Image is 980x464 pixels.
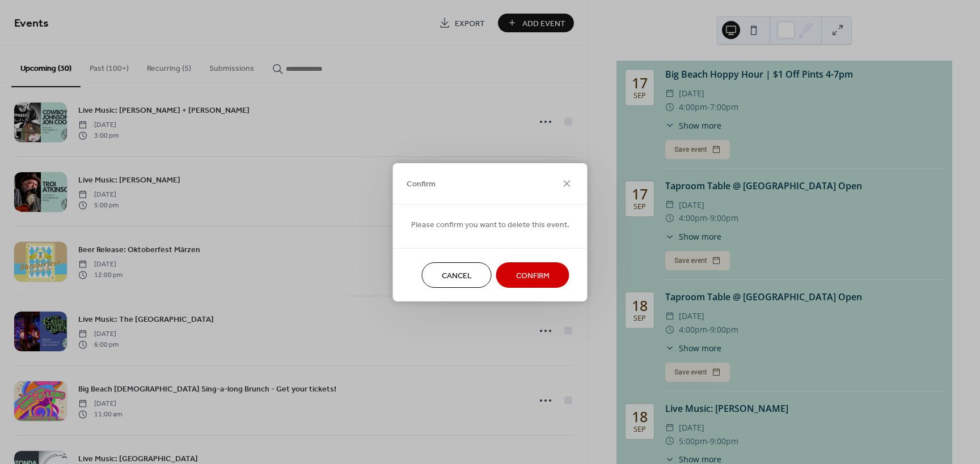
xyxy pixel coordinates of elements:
[407,178,436,190] span: Confirm
[411,219,569,231] span: Please confirm you want to delete this event.
[442,270,472,282] span: Cancel
[516,270,550,282] span: Confirm
[496,262,569,288] button: Confirm
[422,262,492,288] button: Cancel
